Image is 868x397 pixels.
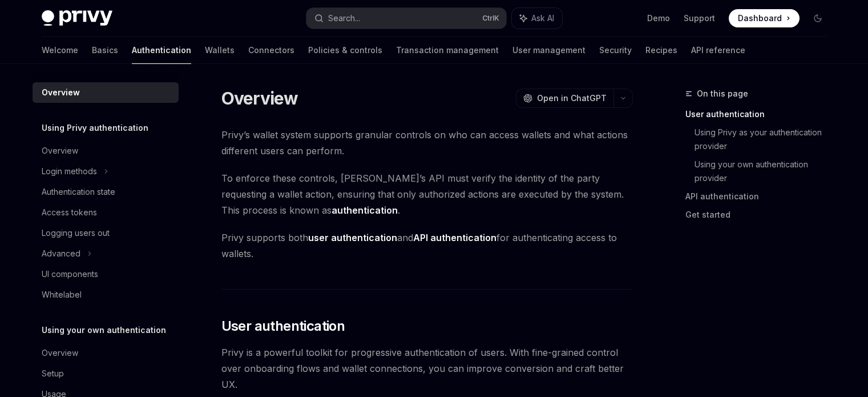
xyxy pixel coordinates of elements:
h5: Using Privy authentication [42,121,148,135]
a: User management [512,37,586,64]
button: Search...CtrlK [306,8,506,29]
div: Search... [328,11,360,25]
a: Security [599,37,632,64]
span: Ctrl K [482,14,499,23]
a: User authentication [685,105,836,123]
button: Ask AI [512,8,562,29]
button: Open in ChatGPT [516,89,613,108]
div: Overview [42,346,78,360]
a: API authentication [685,187,836,206]
a: Overview [33,141,179,161]
a: Authentication [132,37,191,64]
a: API reference [691,37,745,64]
a: Dashboard [729,9,800,27]
a: Welcome [42,37,78,64]
a: Using Privy as your authentication provider [695,123,836,155]
span: To enforce these controls, [PERSON_NAME]’s API must verify the identity of the party requesting a... [221,170,633,218]
span: Open in ChatGPT [537,93,607,104]
div: Setup [42,367,64,380]
div: Advanced [42,247,80,260]
span: User authentication [221,317,345,335]
div: Authentication state [42,185,115,199]
button: Toggle dark mode [809,9,827,27]
a: Overview [33,82,179,103]
div: UI components [42,267,98,281]
a: Authentication state [33,182,179,202]
div: Login methods [42,165,97,178]
a: Overview [33,343,179,363]
a: Setup [33,363,179,384]
strong: authentication [332,204,398,216]
a: Using your own authentication provider [695,155,836,187]
a: Access tokens [33,202,179,223]
div: Overview [42,144,78,158]
img: dark logo [42,10,112,26]
a: Policies & controls [308,37,382,64]
div: Logging users out [42,226,110,240]
a: Recipes [645,37,677,64]
a: Get started [685,206,836,224]
span: Ask AI [531,13,554,24]
a: Logging users out [33,223,179,243]
div: Overview [42,86,80,99]
h5: Using your own authentication [42,323,166,337]
a: Wallets [205,37,235,64]
div: Whitelabel [42,288,82,302]
span: On this page [697,87,748,101]
strong: user authentication [308,232,397,243]
a: Transaction management [396,37,499,64]
a: Support [684,13,715,24]
a: Whitelabel [33,284,179,305]
a: Demo [647,13,670,24]
span: Privy supports both and for authenticating access to wallets. [221,230,633,262]
div: Access tokens [42,206,97,219]
a: Connectors [248,37,294,64]
strong: API authentication [413,232,496,243]
span: Privy is a powerful toolkit for progressive authentication of users. With fine-grained control ov... [221,344,633,392]
a: UI components [33,264,179,284]
h1: Overview [221,88,298,109]
span: Privy’s wallet system supports granular controls on who can access wallets and what actions diffe... [221,127,633,159]
a: Basics [92,37,118,64]
span: Dashboard [738,13,782,24]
